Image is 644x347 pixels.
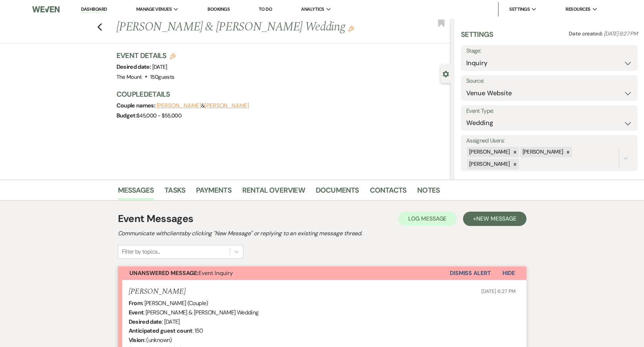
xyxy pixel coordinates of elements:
a: Documents [316,184,359,200]
span: Analytics [301,6,324,13]
span: & [157,102,249,109]
span: [DATE] 6:27 PM [604,30,638,37]
a: Tasks [164,184,185,200]
button: Log Message [398,212,457,226]
button: +New Message [463,212,526,226]
span: Event Inquiry [129,269,233,277]
a: Notes [417,184,440,200]
button: Unanswered Message:Event Inquiry [118,266,450,280]
span: Date created: [569,30,604,37]
b: Event [129,309,144,316]
div: [PERSON_NAME] [467,159,511,169]
button: Close lead details [443,70,449,77]
label: Source: [466,76,632,86]
div: [PERSON_NAME] [520,147,564,157]
a: To Do [259,6,272,12]
h3: Event Details [116,50,176,61]
a: Rental Overview [242,184,305,200]
span: Manage Venues [136,6,172,13]
a: Messages [118,184,154,200]
button: [PERSON_NAME] [157,103,201,109]
button: [PERSON_NAME] [205,103,249,109]
span: Hide [502,269,515,277]
img: Weven Logo [32,2,59,17]
b: Anticipated guest count [129,327,192,334]
h1: [PERSON_NAME] & [PERSON_NAME] Wedding [116,19,381,36]
button: Hide [491,266,526,280]
strong: Unanswered Message: [129,269,199,277]
span: Couple names: [116,102,157,109]
h1: Event Messages [118,211,194,226]
b: From [129,299,142,307]
span: [DATE] [152,63,167,71]
span: New Message [476,215,516,222]
h2: Communicate with clients by clicking "New Message" or replying to an existing message thread. [118,229,526,238]
span: The Mount [116,73,142,81]
h3: Settings [461,29,493,45]
a: Bookings [207,6,230,12]
div: [PERSON_NAME] [467,147,511,157]
b: Desired date [129,318,162,326]
a: Payments [196,184,232,200]
span: [DATE] 6:27 PM [481,288,515,294]
span: Settings [509,6,530,13]
h3: Couple Details [116,89,444,99]
h5: [PERSON_NAME] [129,287,186,296]
span: Budget: [116,112,137,119]
a: Dashboard [81,6,107,13]
span: Desired date: [116,63,152,71]
span: 150 guests [150,73,174,81]
span: Resources [566,6,590,13]
label: Stage: [466,46,632,56]
a: Contacts [370,184,407,200]
label: Event Type: [466,106,632,116]
label: Assigned Users: [466,136,632,146]
b: Vision [129,336,144,344]
div: Filter by topics... [122,247,160,256]
span: Log Message [408,215,447,222]
button: Dismiss Alert [450,266,491,280]
button: Edit [348,25,354,32]
span: $45,000 - $55,000 [137,112,181,119]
